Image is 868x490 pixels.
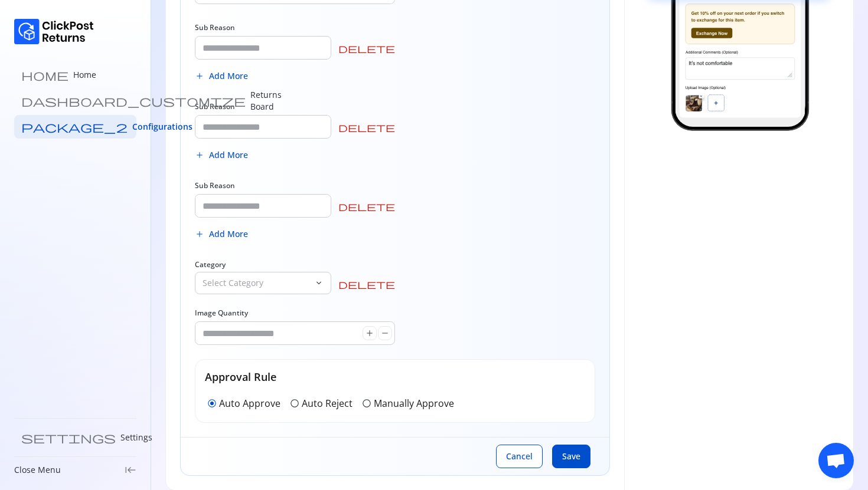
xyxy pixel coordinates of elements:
span: add [195,150,204,160]
div: Open chat [818,443,854,478]
a: home Home [14,63,136,87]
p: Returns Board [250,89,282,113]
img: Logo [14,19,94,44]
p: Settings [120,432,152,443]
span: Save [562,450,580,462]
span: remove [380,328,390,338]
span: home [21,69,68,81]
span: radio_button_unchecked [362,399,371,408]
span: dashboard_customize [21,95,246,107]
button: Add More [195,222,248,246]
p: Close Menu [14,464,61,476]
p: Select Category [203,277,309,289]
button: Save [552,445,590,468]
span: Cancel [506,450,533,462]
span: settings [21,432,116,443]
button: Add More [195,64,248,88]
span: Add More [209,228,248,240]
label: Sub Reason [195,23,235,32]
span: delete [338,123,395,132]
button: Cancel [496,445,543,468]
a: dashboard_customize Returns Board [14,89,136,113]
span: delete [338,279,395,289]
span: Configurations [132,121,192,133]
p: Auto Reject [302,396,353,410]
span: keyboard_tab_rtl [125,464,136,476]
span: radio_button_checked [207,399,217,408]
p: Auto Approve [219,396,280,410]
a: settings Settings [14,426,136,449]
span: radio_button_unchecked [290,399,299,408]
span: delete [338,44,395,53]
p: Home [73,69,96,81]
label: Sub Reason [195,181,235,190]
span: Category [195,260,226,269]
span: add [195,229,204,239]
label: Image Quantity [195,308,248,318]
span: delete [338,202,395,211]
div: Close Menukeyboard_tab_rtl [14,464,136,476]
span: Add More [209,70,248,82]
a: package_2 Configurations [14,115,136,139]
span: package_2 [21,121,128,133]
button: Add More [195,143,248,167]
span: Add More [209,149,248,161]
h5: Approval Rule [205,369,585,384]
span: keyboard_arrow_down [314,278,324,288]
p: Manually Approve [374,396,454,410]
span: add [365,328,374,338]
span: add [195,71,204,81]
